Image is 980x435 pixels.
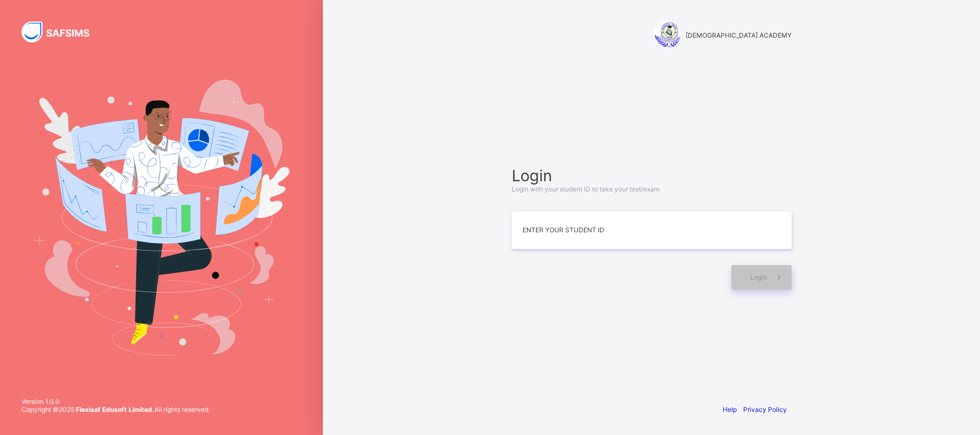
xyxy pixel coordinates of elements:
span: Version 1.0.0 [22,397,210,405]
strong: Flexisaf Edusoft Limited. [76,405,154,413]
img: Hero Image [33,80,290,355]
span: Login [750,273,767,281]
span: Login [512,166,792,185]
span: Login with your student ID to take your test/exam [512,185,659,193]
span: Copyright © 2025 All rights reserved. [22,405,210,413]
span: [DEMOGRAPHIC_DATA] ACADEMY [686,31,792,39]
a: Help [723,405,737,413]
img: SAFSIMS Logo [22,22,102,42]
a: Privacy Policy [743,405,787,413]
